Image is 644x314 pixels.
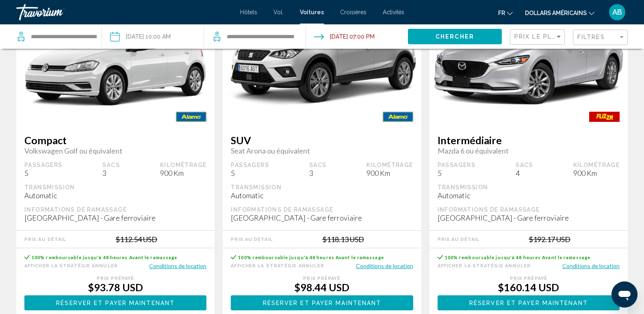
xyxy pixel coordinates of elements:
span: Prix ​​le plus bas [514,33,577,40]
div: Informations de ramassage [438,206,620,213]
div: Prix au détail [231,237,273,242]
div: $118.13 USD [322,235,364,244]
a: Vol. [273,9,284,15]
div: Prix au détail [438,237,479,242]
div: 3 [102,169,120,178]
div: Automatic [231,191,413,200]
span: Seat Arona ou équivalent [231,146,413,155]
div: [GEOGRAPHIC_DATA] - Gare ferroviaire [231,213,413,222]
span: Réserver et payer maintenant [56,300,175,306]
img: ALAMO [168,108,215,126]
button: Changer de devise [525,7,594,19]
a: Hôtels [240,9,257,15]
div: Sacs [516,161,533,169]
div: Passagers [231,161,269,169]
div: Prix ​​prépayé [438,276,620,281]
button: Afficher la stratégie Annuler [231,262,324,270]
button: Réserver et payer maintenant [24,295,206,310]
span: Filtres [577,34,605,40]
div: Sacs [309,161,327,169]
span: Intermédiaire [438,134,620,146]
div: Automatic [438,191,620,200]
button: Drop-off date: Sep 14, 2025 07:00 PM [314,24,375,49]
div: 4 [516,169,533,178]
button: Conditions de location [356,262,413,270]
div: [GEOGRAPHIC_DATA] - Gare ferroviaire [438,213,620,222]
div: Informations de ramassage [231,206,413,213]
span: Réserver et payer maintenant [263,300,382,306]
div: Passagers [438,161,476,169]
font: fr [498,10,505,16]
div: 900 Km [573,169,620,178]
div: Prix ​​prépayé [231,276,413,281]
button: Pickup date: Sep 12, 2025 10:00 AM [110,24,171,49]
span: SUV [231,134,413,146]
div: Prix ​​prépayé [24,276,206,281]
mat-select: Sort by [514,34,562,41]
div: Kilométrage [573,161,620,169]
img: primary.png [223,5,421,117]
div: Transmission [438,184,620,191]
img: FLIZZR [581,108,628,126]
div: 900 Km [160,169,206,178]
div: $160.14 USD [438,281,620,293]
a: Réserver et payer maintenant [438,297,620,306]
div: Transmission [231,184,413,191]
div: $192.17 USD [529,235,570,244]
button: Afficher la stratégie Annuler [438,262,531,270]
div: Kilométrage [366,161,413,169]
div: $93.78 USD [24,281,206,293]
a: Réserver et payer maintenant [24,297,206,306]
div: Informations de ramassage [24,206,206,213]
a: Voitures [300,9,324,15]
a: Travorium [16,4,232,20]
div: Transmission [24,184,206,191]
span: Compact [24,134,206,146]
button: Afficher la stratégie Annuler [24,262,118,270]
span: Mazda 6 ou équivalent [438,146,620,155]
button: Réserver et payer maintenant [231,295,413,310]
div: $98.44 USD [231,281,413,293]
div: $112.54 USD [115,235,157,244]
div: Automatic [24,191,206,200]
img: primary.png [16,5,215,117]
div: 5 [24,169,63,178]
button: Changer de langue [498,7,513,19]
span: Volkswagen Golf ou équivalent [24,146,206,155]
span: 100% remboursable jusqu'à 48 heures Avant le ramassage [238,255,384,260]
div: Passagers [24,161,63,169]
iframe: Bouton de lancement de la fenêtre de messagerie [611,282,637,308]
button: Réserver et payer maintenant [438,295,620,310]
span: 100% remboursable jusqu'à 48 heures Avant le ramassage [445,255,590,260]
div: 5 [231,169,269,178]
span: Chercher [436,34,474,40]
button: Conditions de location [149,262,206,270]
button: Conditions de location [562,262,620,270]
img: ALAMO [375,108,421,126]
button: Chercher [408,29,502,44]
button: Filter [573,29,628,46]
a: Croisières [340,9,366,15]
div: 5 [438,169,476,178]
div: Kilométrage [160,161,206,169]
font: dollars américains [525,10,587,16]
div: Prix au détail [24,237,66,242]
div: Sacs [102,161,120,169]
span: 100% remboursable jusqu'à 48 heures Avant le ramassage [32,255,177,260]
div: 900 Km [366,169,413,178]
a: Réserver et payer maintenant [231,297,413,306]
button: Menu utilisateur [607,4,628,21]
font: AB [612,8,622,16]
div: 3 [309,169,327,178]
span: Réserver et payer maintenant [469,300,588,306]
a: Activités [383,9,404,15]
div: [GEOGRAPHIC_DATA] - Gare ferroviaire [24,213,206,222]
